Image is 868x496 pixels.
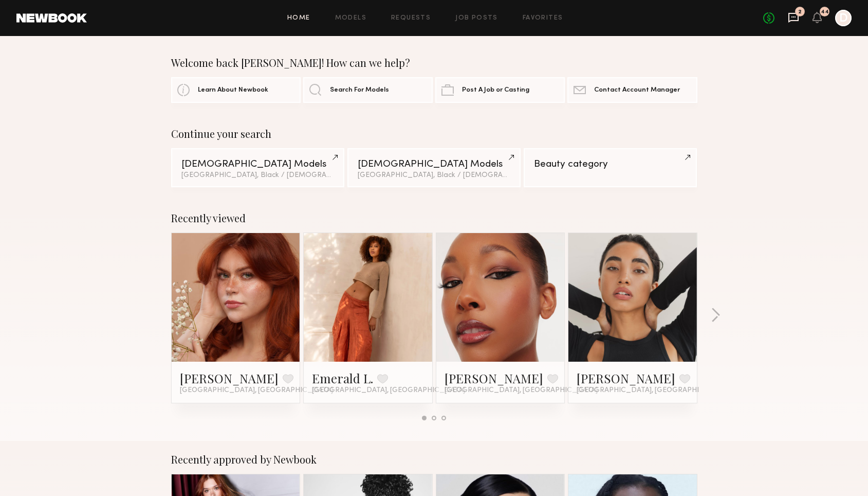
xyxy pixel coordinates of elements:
[798,9,802,15] div: 2
[435,77,565,103] a: Post A Job or Casting
[445,386,598,395] span: [GEOGRAPHIC_DATA], [GEOGRAPHIC_DATA]
[303,77,433,103] a: Search For Models
[171,57,697,69] div: Welcome back [PERSON_NAME]! How can we help?
[594,87,680,94] span: Contact Account Manager
[171,77,301,103] a: Learn About Newbook
[171,453,697,466] div: Recently approved by Newbook
[347,148,521,187] a: [DEMOGRAPHIC_DATA] Models[GEOGRAPHIC_DATA], Black / [DEMOGRAPHIC_DATA]
[287,15,310,22] a: Home
[335,15,366,22] a: Models
[181,172,334,179] div: [GEOGRAPHIC_DATA], Black / [DEMOGRAPHIC_DATA]
[358,160,510,169] div: [DEMOGRAPHIC_DATA] Models
[534,160,687,169] div: Beauty category
[577,386,730,395] span: [GEOGRAPHIC_DATA], [GEOGRAPHIC_DATA]
[312,386,465,395] span: [GEOGRAPHIC_DATA], [GEOGRAPHIC_DATA]
[523,15,563,22] a: Favorites
[330,87,389,94] span: Search For Models
[358,172,510,179] div: [GEOGRAPHIC_DATA], Black / [DEMOGRAPHIC_DATA]
[821,9,829,15] div: 44
[445,370,543,386] a: [PERSON_NAME]
[180,386,333,395] span: [GEOGRAPHIC_DATA], [GEOGRAPHIC_DATA]
[524,148,697,187] a: Beauty category
[455,15,498,22] a: Job Posts
[788,12,799,25] a: 2
[577,370,675,386] a: [PERSON_NAME]
[181,160,334,169] div: [DEMOGRAPHIC_DATA] Models
[462,87,529,94] span: Post A Job or Casting
[391,15,431,22] a: Requests
[312,370,373,386] a: Emerald L.
[567,77,697,103] a: Contact Account Manager
[198,87,268,94] span: Learn About Newbook
[171,128,697,140] div: Continue your search
[180,370,279,386] a: [PERSON_NAME]
[171,148,344,187] a: [DEMOGRAPHIC_DATA] Models[GEOGRAPHIC_DATA], Black / [DEMOGRAPHIC_DATA]
[171,212,697,224] div: Recently viewed
[835,10,852,26] a: D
